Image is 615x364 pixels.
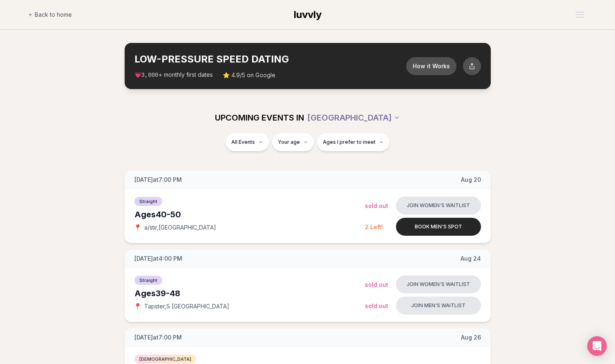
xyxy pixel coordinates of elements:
span: All Events [231,139,255,145]
span: luvvly [294,9,322,20]
h2: LOW-PRESSURE SPEED DATING [134,53,406,66]
span: Ages I prefer to meet [323,139,376,145]
span: Aug 26 [461,333,481,342]
span: [DEMOGRAPHIC_DATA] [134,355,196,364]
button: Join men's waitlist [396,297,481,315]
button: Join women's waitlist [396,275,481,293]
button: Ages I prefer to meet [317,133,389,151]
span: ⭐ 4.9/5 on Google [223,71,275,79]
span: Tapster , S [GEOGRAPHIC_DATA] [144,302,229,310]
button: All Events [226,133,269,151]
span: Straight [134,197,162,206]
span: Sold Out [365,302,388,309]
span: UPCOMING EVENTS IN [215,112,304,123]
a: luvvly [294,8,322,21]
button: Book men's spot [396,218,481,236]
span: 3,000 [141,72,159,78]
span: a/stir , [GEOGRAPHIC_DATA] [144,223,216,232]
button: Open menu [573,9,587,21]
div: Ages 39-48 [134,288,365,299]
span: [DATE] at 4:00 PM [134,255,182,263]
span: [DATE] at 7:00 PM [134,333,182,342]
span: Straight [134,276,162,285]
button: [GEOGRAPHIC_DATA] [307,109,400,127]
div: Open Intercom Messenger [587,336,607,356]
span: [DATE] at 7:00 PM [134,176,182,184]
button: How it Works [406,57,456,75]
span: 📍 [134,224,141,231]
button: Join women's waitlist [396,197,481,214]
span: Sold Out [365,281,388,288]
span: 💗 + monthly first dates [134,71,213,79]
span: Your age [278,139,300,145]
span: Sold Out [365,202,388,209]
span: Aug 20 [461,176,481,184]
span: 2 Left! [365,223,383,230]
span: Aug 24 [461,255,481,263]
span: Back to home [35,11,72,19]
button: Your age [272,133,314,151]
div: Ages 40-50 [134,209,365,220]
span: 📍 [134,303,141,310]
a: Back to home [28,7,72,23]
